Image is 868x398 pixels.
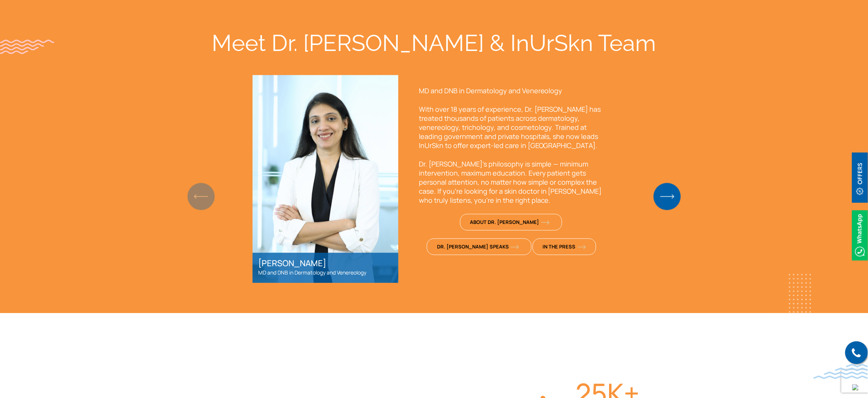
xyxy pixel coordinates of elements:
[543,244,586,250] span: In The Press
[419,160,604,205] p: Dr. [PERSON_NAME]’s philosophy is simple — minimum intervention, maximum education. Every patient...
[852,210,868,261] img: Whatsappicon
[814,364,868,379] img: bluewave
[511,245,519,250] img: orange-arrow
[852,153,868,203] img: offerBt
[460,214,562,231] a: About Dr. [PERSON_NAME]orange-arrow
[419,86,604,96] p: MD and DNB in Dermatology and Venereology
[852,384,859,390] img: up-blue-arrow.svg
[419,105,604,150] p: With over 18 years of experience, Dr. [PERSON_NAME] has treated thousands of patients across derm...
[654,183,681,210] img: BlueNextArrow
[578,245,586,250] img: orange-arrow
[789,274,811,313] img: whitedots
[258,259,393,268] h2: [PERSON_NAME]
[533,239,596,255] a: In The Pressorange-arrow
[852,231,868,239] a: Whatsappicon
[470,219,550,226] span: About Dr. [PERSON_NAME]
[258,268,393,278] p: MD and DNB in Dermatology and Venereology
[437,244,519,250] span: Dr. [PERSON_NAME] Speaks
[427,239,532,255] a: Dr. [PERSON_NAME] Speaksorange-arrow
[253,75,398,283] img: Dr-Sejal-main
[662,188,672,205] div: Next slide
[192,30,676,57] div: Meet Dr. [PERSON_NAME] & InUrSkn Team
[253,75,615,283] div: 1 / 2
[541,221,550,225] img: orange-arrow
